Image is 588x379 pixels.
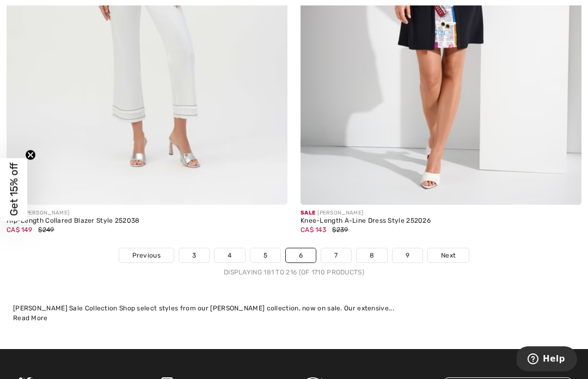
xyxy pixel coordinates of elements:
[357,248,387,262] a: 8
[441,250,456,260] span: Next
[517,346,577,374] iframe: Opens a widget where you can find more information
[7,209,287,217] div: [PERSON_NAME]
[301,217,581,225] div: Knee-Length A-Line Dress Style 252026
[25,150,36,161] button: Close teaser
[301,226,326,234] span: CA$ 143
[286,248,316,262] a: 6
[301,210,315,216] span: Sale
[7,226,32,234] span: CA$ 149
[8,163,20,216] span: Get 15% off
[321,248,351,262] a: 7
[38,226,54,234] span: $249
[13,303,575,313] div: [PERSON_NAME] Sale Collection Shop select styles from our [PERSON_NAME] collection, now on sale. ...
[301,209,581,217] div: [PERSON_NAME]
[179,248,209,262] a: 3
[428,248,469,262] a: Next
[132,250,161,260] span: Previous
[393,248,422,262] a: 9
[7,217,287,225] div: Hip-Length Collared Blazer Style 252038
[13,314,48,322] span: Read More
[332,226,348,234] span: $239
[119,248,174,262] a: Previous
[215,248,244,262] a: 4
[250,248,280,262] a: 5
